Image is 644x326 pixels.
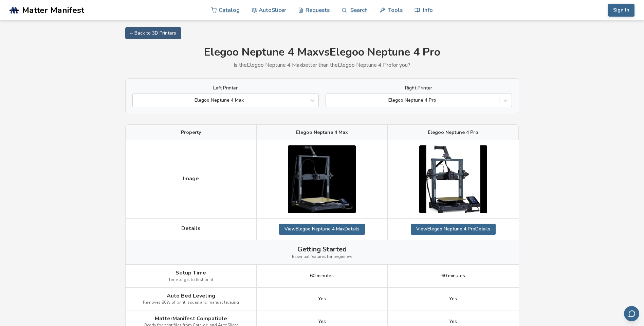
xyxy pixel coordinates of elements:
[125,62,519,68] p: Is the Elegoo Neptune 4 Max better than the Elegoo Neptune 4 Pro for you?
[326,85,512,91] label: Right Printer
[125,27,181,39] a: ← Back to 3D Printers
[441,273,465,279] span: 60 minutes
[168,278,213,282] span: Time to get to first print
[624,306,639,321] button: Send feedback via email
[155,315,227,322] span: MatterManifest Compatible
[181,225,201,231] span: Details
[136,98,137,103] input: Elegoo Neptune 4 Max
[143,300,239,305] span: Removes 80% of print issues and manual leveling
[296,130,348,135] span: Elegoo Neptune 4 Max
[318,319,326,324] span: Yes
[318,296,326,302] span: Yes
[132,85,319,91] label: Left Printer
[419,145,487,213] img: Elegoo Neptune 4 Pro
[449,319,457,324] span: Yes
[125,46,519,59] h1: Elegoo Neptune 4 Max vs Elegoo Neptune 4 Pro
[449,296,457,302] span: Yes
[288,145,356,213] img: Elegoo Neptune 4 Max
[310,273,334,279] span: 60 minutes
[181,130,201,135] span: Property
[411,224,496,235] a: ViewElegoo Neptune 4 ProDetails
[329,98,331,103] input: Elegoo Neptune 4 Pro
[176,270,206,276] span: Setup Time
[608,4,634,17] button: Sign In
[297,245,347,253] span: Getting Started
[292,254,352,259] span: Essential features for beginners
[279,224,365,235] a: ViewElegoo Neptune 4 MaxDetails
[167,293,215,299] span: Auto Bed Leveling
[428,130,478,135] span: Elegoo Neptune 4 Pro
[22,5,84,15] span: Matter Manifest
[183,176,199,182] span: Image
